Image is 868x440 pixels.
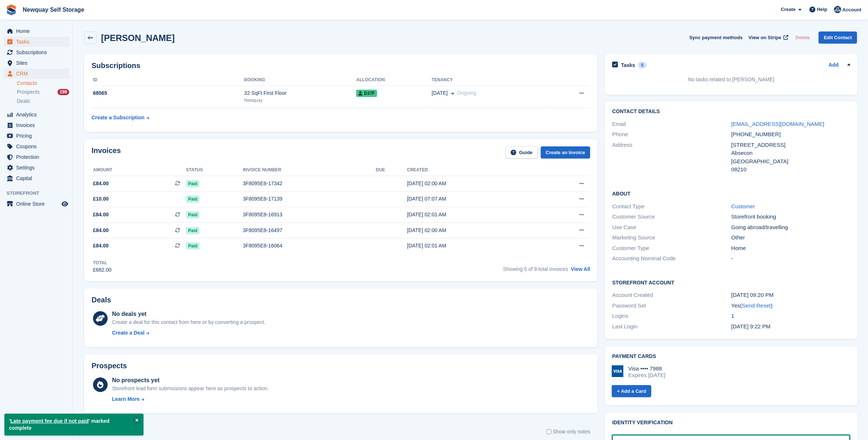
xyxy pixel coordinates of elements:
[612,322,731,331] div: Last Login
[612,76,850,83] p: No tasks related to [PERSON_NAME]
[244,74,356,86] th: Booking
[407,227,539,234] div: [DATE] 02:00 AM
[612,420,850,426] h2: Identity verification
[244,97,356,104] div: Newquay
[186,211,200,219] span: Paid
[612,202,731,211] div: Contact Type
[93,227,109,234] span: £84.00
[432,74,550,86] th: Tenancy
[612,354,850,359] h2: Payment cards
[638,62,647,68] div: 0
[243,164,376,176] th: Invoice number
[842,6,861,14] span: Account
[407,211,539,219] div: [DATE] 02:01 AM
[93,266,112,274] div: £682.00
[93,260,112,266] div: Total
[112,329,265,337] a: Create a Deal
[92,362,127,370] h2: Prospects
[503,266,568,272] span: Showing 5 of 9 total invoices
[612,279,850,286] h2: Storefront Account
[731,302,850,310] div: Yes
[92,114,145,122] div: Create a Subscription
[244,89,356,97] div: 32 SqFt First Floor
[6,4,17,15] img: stora-icon-8386f47178a22dfd0bd8f6a31ec36ba5ce8667c1dd55bd0f319d3a0aa187defe.svg
[92,164,186,176] th: Amount
[16,109,60,120] span: Analytics
[356,90,377,97] span: D37F
[628,365,665,372] div: Visa •••• 7988
[17,80,69,87] a: Contacts
[243,242,376,250] div: 3F8095E8-16064
[60,200,69,208] a: Preview store
[16,152,60,162] span: Protection
[112,395,269,403] a: Learn More
[17,89,40,96] span: Prospects
[17,97,69,105] a: Deals
[612,213,731,221] div: Customer Source
[4,26,69,36] a: menu
[731,130,850,139] div: [PHONE_NUMBER]
[4,58,69,68] a: menu
[746,31,790,44] a: View on Stripe
[612,385,651,397] a: + Add a Card
[16,141,60,152] span: Coupons
[731,223,850,232] div: Going abroad/travelling
[731,141,850,149] div: [STREET_ADDRESS]
[186,164,243,176] th: Status
[4,152,69,162] a: menu
[547,428,551,436] input: Show only notes
[92,74,244,86] th: ID
[93,195,109,203] span: £10.00
[17,88,69,96] a: Prospects 198
[571,266,590,272] a: View All
[731,157,850,166] div: [GEOGRAPHIC_DATA]
[16,163,60,173] span: Settings
[731,291,850,299] div: [DATE] 09:20 PM
[4,163,69,173] a: menu
[689,31,743,44] button: Sync payment methods
[541,146,591,159] a: Create an Invoice
[612,120,731,128] div: Email
[731,165,850,174] div: 08210
[407,242,539,250] div: [DATE] 02:01 AM
[407,164,539,176] th: Created
[4,414,144,436] p: ' ' marked complete
[407,180,539,187] div: [DATE] 02:00 AM
[16,58,60,68] span: Sites
[742,302,771,309] a: Send Reset
[4,141,69,152] a: menu
[621,62,635,68] h2: Tasks
[834,6,841,13] img: Colette Pearce
[612,223,731,232] div: Use Case
[731,203,755,209] a: Customer
[4,68,69,79] a: menu
[243,227,376,234] div: 3F8095E8-16497
[16,26,60,36] span: Home
[4,199,69,209] a: menu
[16,173,60,183] span: Capital
[612,130,731,139] div: Phone
[612,190,850,197] h2: About
[186,195,200,203] span: Paid
[793,31,813,44] button: Delete
[93,180,109,187] span: £84.00
[243,211,376,219] div: 3F8095E8-16913
[16,68,60,79] span: CRM
[16,37,60,47] span: Tasks
[612,312,731,320] div: Logins
[4,173,69,183] a: menu
[612,291,731,299] div: Account Created
[92,89,244,97] div: 68565
[92,146,121,159] h2: Invoices
[612,109,850,115] h2: Contact Details
[731,121,824,127] a: [EMAIL_ADDRESS][DOMAIN_NAME]
[731,213,850,221] div: Storefront booking
[819,31,857,44] a: Edit Contact
[612,141,731,174] div: Address
[93,211,109,219] span: £84.00
[4,47,69,57] a: menu
[612,302,731,310] div: Password Set
[4,120,69,130] a: menu
[547,428,591,436] label: Show only notes
[4,131,69,141] a: menu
